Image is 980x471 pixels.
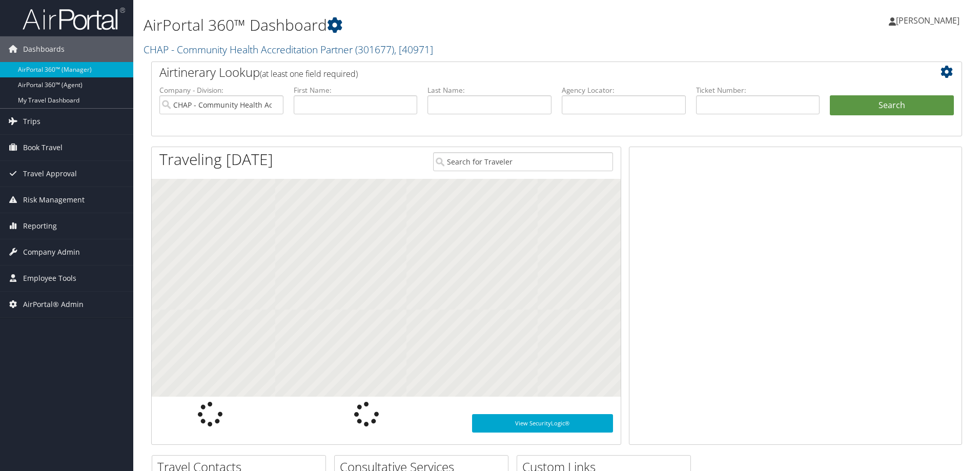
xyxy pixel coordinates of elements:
[433,152,613,171] input: Search for Traveler
[355,43,394,56] span: ( 301677 )
[23,292,84,317] span: AirPortal® Admin
[159,149,273,170] h1: Traveling [DATE]
[23,161,77,187] span: Travel Approval
[896,15,959,26] span: [PERSON_NAME]
[394,43,433,56] span: , [ 40971 ]
[159,85,283,95] label: Company - Division:
[260,68,358,79] span: (at least one field required)
[472,414,613,433] a: View SecurityLogic®
[427,85,552,95] label: Last Name:
[696,85,820,95] label: Ticket Number:
[23,135,63,160] span: Book Travel
[23,213,57,239] span: Reporting
[144,14,695,36] h1: AirPortal 360™ Dashboard
[23,239,80,265] span: Company Admin
[23,7,125,31] img: airportal-logo.png
[830,95,954,116] button: Search
[23,36,65,62] span: Dashboards
[144,43,433,56] a: CHAP - Community Health Accreditation Partner
[889,5,970,36] a: [PERSON_NAME]
[159,64,886,81] h2: Airtinerary Lookup
[23,265,76,291] span: Employee Tools
[294,85,418,95] label: First Name:
[23,109,40,134] span: Trips
[23,187,85,213] span: Risk Management
[562,85,686,95] label: Agency Locator:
